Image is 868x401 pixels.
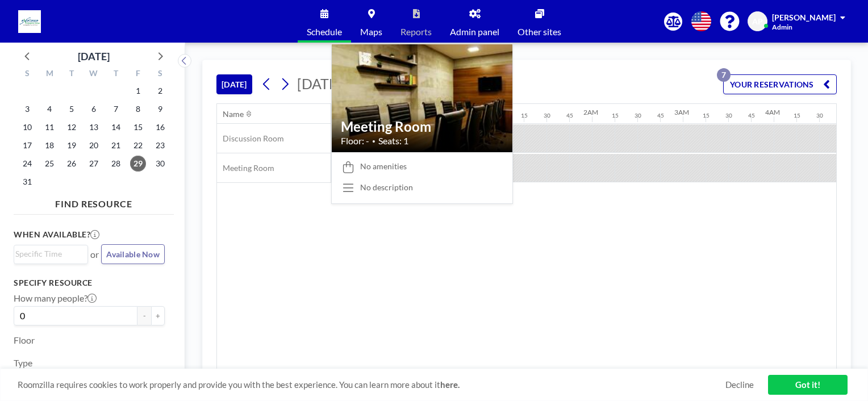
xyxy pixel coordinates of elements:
div: 30 [816,112,823,119]
span: Reports [400,27,432,36]
span: Sunday, August 3, 2025 [19,101,35,117]
span: Sunday, August 17, 2025 [19,137,35,153]
label: Type [14,357,32,369]
p: 7 [717,68,731,82]
img: resource-image [332,38,512,158]
span: or [90,249,99,260]
span: Schedule [307,27,342,36]
span: Wednesday, August 6, 2025 [86,101,102,117]
span: Sunday, August 10, 2025 [19,119,35,135]
span: Saturday, August 16, 2025 [152,119,168,135]
div: 4AM [765,108,780,116]
span: Seats: 1 [378,135,408,147]
button: - [137,306,151,325]
span: Monday, August 25, 2025 [41,156,57,172]
span: Available Now [106,249,160,259]
span: Wednesday, August 13, 2025 [86,119,102,135]
div: 15 [612,112,619,119]
a: here. [440,379,460,390]
div: Search for option [14,245,87,262]
span: Saturday, August 9, 2025 [152,101,168,117]
div: [DATE] [78,48,110,64]
span: [PERSON_NAME] [772,12,836,22]
span: Tuesday, August 12, 2025 [64,119,80,135]
a: Got it! [768,375,848,395]
span: Maps [360,27,382,36]
div: 30 [725,112,732,119]
span: Discussion Room [217,133,284,144]
span: Thursday, August 7, 2025 [108,101,124,117]
div: 15 [703,112,710,119]
div: 45 [566,112,573,119]
span: Monday, August 4, 2025 [41,101,57,117]
span: [DATE] [297,75,342,92]
span: Friday, August 22, 2025 [130,137,146,153]
span: Thursday, August 21, 2025 [108,137,124,153]
div: 3AM [674,108,689,116]
span: Friday, August 1, 2025 [130,83,146,99]
span: Tuesday, August 19, 2025 [64,137,80,153]
span: Sunday, August 24, 2025 [19,156,35,172]
span: Roomzilla requires cookies to work properly and provide you with the best experience. You can lea... [18,379,725,390]
span: Friday, August 15, 2025 [130,119,146,135]
h3: Specify resource [14,278,165,288]
span: Meeting Room [217,163,274,173]
button: Available Now [101,244,165,264]
div: F [127,67,149,82]
span: Admin panel [450,27,499,36]
img: organization-logo [18,10,41,33]
div: S [16,67,39,82]
span: Tuesday, August 5, 2025 [64,101,80,117]
div: T [105,67,127,82]
div: T [61,67,83,82]
div: Name [223,109,244,119]
div: 45 [748,112,755,119]
button: + [151,306,165,325]
span: Other sites [518,27,561,36]
span: Sunday, August 31, 2025 [19,174,35,190]
div: 30 [635,112,641,119]
span: Wednesday, August 20, 2025 [86,137,102,153]
span: Saturday, August 30, 2025 [152,156,168,172]
span: Admin [772,23,792,31]
span: Wednesday, August 27, 2025 [86,156,102,172]
div: No description [360,182,413,193]
span: Saturday, August 2, 2025 [152,83,168,99]
span: • [372,137,375,145]
span: Floor: - [341,135,369,147]
div: 30 [544,112,550,119]
label: How many people? [14,293,97,304]
div: 15 [794,112,800,119]
span: Thursday, August 14, 2025 [108,119,124,135]
div: W [83,67,105,82]
label: Floor [14,335,35,346]
span: Monday, August 18, 2025 [41,137,57,153]
h4: FIND RESOURCE [14,194,174,210]
div: 45 [657,112,664,119]
div: M [39,67,61,82]
span: AP [752,16,763,27]
span: Monday, August 11, 2025 [41,119,57,135]
span: Friday, August 29, 2025 [130,156,146,172]
span: Tuesday, August 26, 2025 [64,156,80,172]
span: Thursday, August 28, 2025 [108,156,124,172]
span: No amenities [360,161,407,172]
h2: Meeting Room [341,118,503,135]
button: [DATE] [216,74,252,94]
div: S [149,67,171,82]
input: Search for option [15,248,81,260]
div: 15 [521,112,528,119]
span: Friday, August 8, 2025 [130,101,146,117]
div: 2AM [583,108,598,116]
span: Saturday, August 23, 2025 [152,137,168,153]
button: YOUR RESERVATIONS7 [723,74,837,94]
a: Decline [725,379,754,390]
